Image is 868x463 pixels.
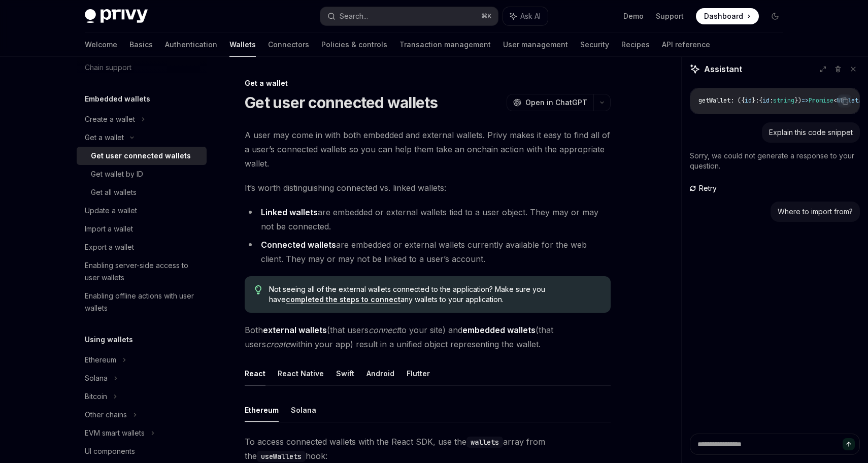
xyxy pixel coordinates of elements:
[623,11,644,21] a: Demo
[466,437,503,448] code: wallets
[91,186,137,199] div: Get all wallets
[291,398,316,422] button: Solana
[580,32,609,57] a: Security
[85,259,201,284] div: Enabling server-side access to user wallets
[85,354,116,366] div: Ethereum
[762,96,770,105] span: id
[77,287,207,317] a: Enabling offline actions with user wallets
[778,207,853,217] div: Where to import from?
[85,427,145,439] div: EVM smart wallets
[770,96,773,105] span: :
[85,131,124,144] div: Get a wallet
[245,238,611,266] li: are embedded or external wallets currently available for the web client. They may or may not be l...
[773,96,794,105] span: string
[261,240,336,250] strong: Connected wallets
[85,93,150,105] h5: Embedded wallets
[165,32,217,57] a: Authentication
[85,290,201,314] div: Enabling offline actions with user wallets
[85,223,133,235] div: Import a wallet
[129,32,153,57] a: Basics
[85,372,108,384] div: Solana
[85,334,133,346] h5: Using wallets
[838,94,851,108] button: Copy the contents from the code block
[340,10,368,22] div: Search...
[704,11,743,21] span: Dashboard
[77,183,207,202] a: Get all wallets
[320,7,498,25] button: Search...⌘K
[77,238,207,256] a: Export a wallet
[77,220,207,238] a: Import a wallet
[245,205,611,234] li: are embedded or external wallets tied to a user object. They may or may not be connected.
[690,183,719,193] button: Retry
[662,32,710,57] a: API reference
[278,361,324,385] button: React Native
[336,361,354,385] button: Swift
[767,8,783,24] button: Toggle dark mode
[245,181,611,195] span: It’s worth distinguishing connected vs. linked wallets:
[245,435,611,463] span: To access connected wallets with the React SDK, use the array from the hook:
[520,11,541,21] span: Ask AI
[809,96,833,105] span: Promise
[245,323,611,351] span: Both (that users to your site) and (that users within your app) result in a unified object repres...
[286,295,400,304] a: completed the steps to connect
[77,147,207,165] a: Get user connected wallets
[843,438,855,450] button: Send message
[759,96,762,105] span: {
[621,32,650,57] a: Recipes
[507,94,593,111] button: Open in ChatGPT
[481,12,492,20] span: ⌘ K
[245,93,438,112] h1: Get user connected wallets
[269,284,600,305] span: Not seeing all of the external wallets connected to the application? Make sure you have any walle...
[257,451,306,462] code: useWallets
[503,7,548,25] button: Ask AI
[91,168,143,180] div: Get wallet by ID
[399,32,491,57] a: Transaction management
[85,32,117,57] a: Welcome
[85,205,137,217] div: Update a wallet
[407,361,430,385] button: Flutter
[77,442,207,460] a: UI components
[462,325,536,335] strong: embedded wallets
[369,325,399,335] em: connect
[704,63,742,75] span: Assistant
[802,96,809,105] span: =>
[77,202,207,220] a: Update a wallet
[77,256,207,287] a: Enabling server-side access to user wallets
[769,127,853,138] div: Explain this code snippet
[730,96,745,105] span: : ({
[833,96,837,105] span: <
[245,128,611,171] span: A user may come in with both embedded and external wallets. Privy makes it easy to find all of a ...
[77,165,207,183] a: Get wallet by ID
[263,325,327,335] strong: external wallets
[85,9,148,23] img: dark logo
[745,96,752,105] span: id
[268,32,309,57] a: Connectors
[245,398,279,422] button: Ethereum
[698,96,730,105] span: getWallet
[85,409,127,421] div: Other chains
[85,390,107,403] div: Bitcoin
[696,8,759,24] a: Dashboard
[690,151,854,170] span: Sorry, we could not generate a response to your question.
[229,32,256,57] a: Wallets
[366,361,394,385] button: Android
[752,96,755,105] span: }
[266,339,290,349] em: create
[755,96,759,105] span: :
[91,150,191,162] div: Get user connected wallets
[503,32,568,57] a: User management
[261,207,318,217] strong: Linked wallets
[85,113,135,125] div: Create a wallet
[255,285,262,294] svg: Tip
[697,183,719,193] span: Retry
[525,97,587,108] span: Open in ChatGPT
[321,32,387,57] a: Policies & controls
[245,78,611,88] div: Get a wallet
[656,11,684,21] a: Support
[794,96,802,105] span: })
[85,445,135,457] div: UI components
[85,241,134,253] div: Export a wallet
[245,361,265,385] button: React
